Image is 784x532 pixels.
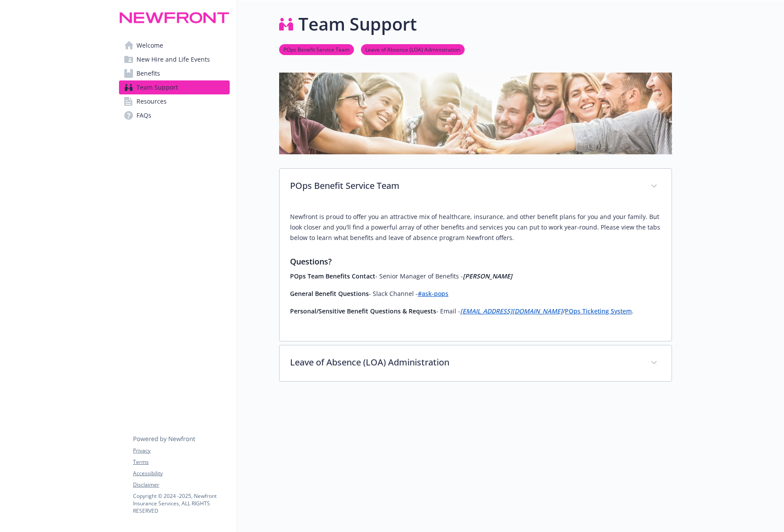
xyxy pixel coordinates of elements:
p: POps Benefit Service Team [290,179,640,192]
a: Privacy [133,447,229,455]
a: FAQs [119,108,230,122]
strong: POps Team Benefits Contact [290,272,375,280]
span: Team Support [136,80,178,94]
h1: Team Support [298,11,417,37]
strong: [PERSON_NAME] [463,272,512,280]
span: FAQs [136,108,151,122]
p: Copyright © 2024 - 2025 , Newfront Insurance Services, ALL RIGHTS RESERVED [133,492,229,515]
p: - Senior Manager of Benefits - [290,271,661,282]
p: - Email - / . [290,306,661,316]
a: Leave of Absence (LOA) Administration [361,45,465,53]
a: Disclaimer [133,481,229,489]
a: Team Support [119,80,230,94]
strong: Personal/Sensitive Benefit Questions & Requests [290,307,436,315]
div: POps Benefit Service Team [280,205,672,341]
a: #ask-pops [418,289,448,298]
img: team support page banner [279,73,672,154]
p: Newfront is proud to offer you an attractive mix of healthcare, insurance, and other benefit plan... [290,212,661,243]
a: Accessibility [133,469,229,477]
span: Welcome [136,38,163,52]
a: Welcome [119,38,230,52]
div: POps Benefit Service Team [280,169,672,205]
span: Resources [136,94,167,108]
a: Benefits [119,66,230,80]
strong: General Benefit Questions [290,289,369,298]
p: Leave of Absence (LOA) Administration [290,356,640,369]
a: New Hire and Life Events [119,52,230,66]
h3: Questions? [290,255,661,268]
span: Benefits [136,66,160,80]
a: Resources [119,94,230,108]
a: Terms [133,458,229,466]
a: [EMAIL_ADDRESS][DOMAIN_NAME] [460,307,563,315]
a: POps Benefit Service Team [279,45,354,53]
div: Leave of Absence (LOA) Administration [280,345,672,381]
a: POps Ticketing System [565,307,632,315]
p: - Slack Channel - [290,289,661,299]
span: New Hire and Life Events [136,52,210,66]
